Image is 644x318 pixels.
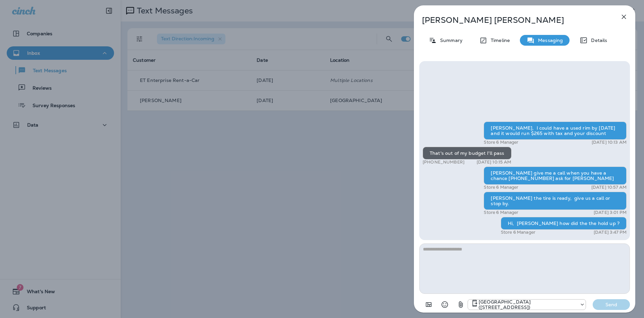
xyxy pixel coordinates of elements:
button: Select an emoji [438,298,451,311]
p: Summary [437,38,463,43]
p: Store 6 Manager [484,140,518,145]
p: [GEOGRAPHIC_DATA] ([STREET_ADDRESS]) [479,299,576,310]
p: Store 6 Manager [501,230,535,235]
div: [PERSON_NAME] the tire is ready, give us a call or stop by. [484,192,627,210]
p: Timeline [487,38,510,43]
p: Store 6 Manager [484,210,518,215]
div: [PERSON_NAME], I could have a used rim by [DATE] and it would run $265 with tax and your discount [484,122,627,140]
p: [DATE] 3:47 PM [594,230,627,235]
p: [DATE] 10:15 AM [477,160,512,165]
div: Hi, [PERSON_NAME] how did the the hold up ? [501,217,627,230]
div: [PERSON_NAME] give me a call when you have a chance [PHONE_NUMBER] ask for [PERSON_NAME] [484,167,627,185]
p: Store 6 Manager [484,185,518,190]
p: [DATE] 10:57 AM [591,185,627,190]
p: [DATE] 3:01 PM [594,210,627,215]
button: Add in a premade template [422,298,435,311]
p: [PERSON_NAME] [PERSON_NAME] [422,15,605,25]
p: [PHONE_NUMBER] [423,160,465,165]
p: [DATE] 10:13 AM [592,140,627,145]
div: That's out of my budget I'll pass [423,147,512,160]
p: Messaging [535,38,563,43]
p: Details [588,38,607,43]
div: +1 (402) 339-2912 [468,299,586,310]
